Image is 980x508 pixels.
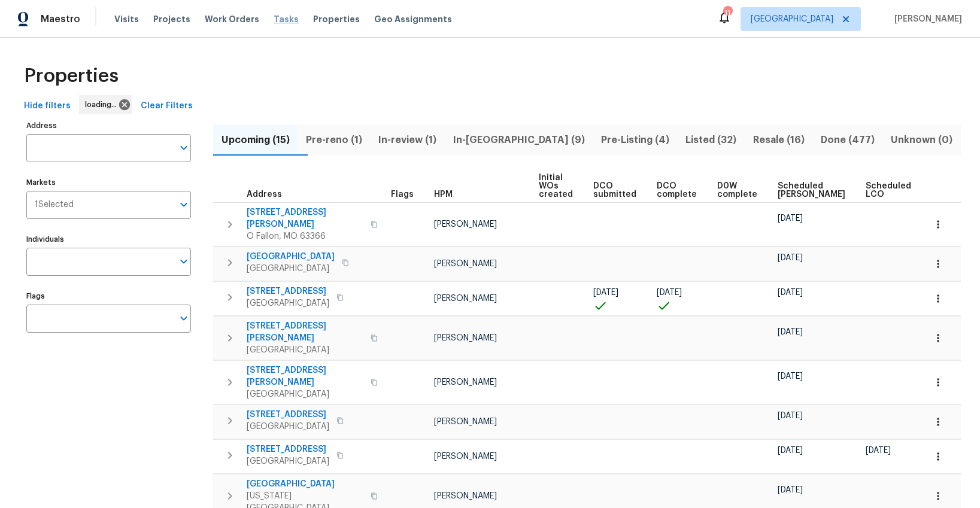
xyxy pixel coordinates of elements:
[374,13,452,25] span: Geo Assignments
[85,99,122,111] span: loading...
[600,132,670,148] span: Pre-Listing (4)
[247,285,329,297] span: [STREET_ADDRESS]
[778,214,803,223] span: [DATE]
[723,7,732,19] div: 11
[247,421,329,433] span: [GEOGRAPHIC_DATA]
[247,263,335,275] span: [GEOGRAPHIC_DATA]
[657,288,682,297] span: [DATE]
[434,492,497,500] span: [PERSON_NAME]
[452,132,585,148] span: In-[GEOGRAPHIC_DATA] (9)
[778,372,803,381] span: [DATE]
[685,132,738,148] span: Listed (32)
[593,182,636,199] span: DCO submitted
[141,99,193,114] span: Clear Filters
[247,320,363,344] span: [STREET_ADDRESS][PERSON_NAME]
[26,236,191,243] label: Individuals
[41,13,80,25] span: Maestro
[778,328,803,336] span: [DATE]
[434,378,497,387] span: [PERSON_NAME]
[378,132,438,148] span: In-review (1)
[247,206,363,230] span: [STREET_ADDRESS][PERSON_NAME]
[434,334,497,342] span: [PERSON_NAME]
[247,388,363,400] span: [GEOGRAPHIC_DATA]
[247,364,363,388] span: [STREET_ADDRESS][PERSON_NAME]
[26,293,191,300] label: Flags
[247,409,329,421] span: [STREET_ADDRESS]
[820,132,875,148] span: Done (477)
[247,478,363,490] span: [GEOGRAPHIC_DATA]
[247,443,329,455] span: [STREET_ADDRESS]
[114,13,139,25] span: Visits
[274,15,299,23] span: Tasks
[247,297,329,309] span: [GEOGRAPHIC_DATA]
[220,132,290,148] span: Upcoming (15)
[175,139,192,156] button: Open
[205,13,259,25] span: Work Orders
[434,294,497,303] span: [PERSON_NAME]
[26,122,191,129] label: Address
[434,260,497,268] span: [PERSON_NAME]
[778,412,803,420] span: [DATE]
[247,251,335,263] span: [GEOGRAPHIC_DATA]
[434,220,497,229] span: [PERSON_NAME]
[175,310,192,327] button: Open
[752,132,805,148] span: Resale (16)
[19,95,75,117] button: Hide filters
[890,13,962,25] span: [PERSON_NAME]
[778,486,803,494] span: [DATE]
[305,132,363,148] span: Pre-reno (1)
[717,182,757,199] span: D0W complete
[24,99,71,114] span: Hide filters
[35,200,74,210] span: 1 Selected
[866,182,911,199] span: Scheduled LCO
[247,190,282,199] span: Address
[136,95,198,117] button: Clear Filters
[79,95,132,114] div: loading...
[247,230,363,242] span: O Fallon, MO 63366
[890,132,954,148] span: Unknown (0)
[751,13,833,25] span: [GEOGRAPHIC_DATA]
[175,253,192,270] button: Open
[778,446,803,455] span: [DATE]
[434,418,497,426] span: [PERSON_NAME]
[247,455,329,467] span: [GEOGRAPHIC_DATA]
[434,452,497,461] span: [PERSON_NAME]
[778,182,845,199] span: Scheduled [PERSON_NAME]
[175,196,192,213] button: Open
[24,70,119,82] span: Properties
[434,190,453,199] span: HPM
[391,190,414,199] span: Flags
[866,446,891,455] span: [DATE]
[593,288,618,297] span: [DATE]
[313,13,360,25] span: Properties
[539,174,573,199] span: Initial WOs created
[778,254,803,262] span: [DATE]
[26,179,191,186] label: Markets
[153,13,190,25] span: Projects
[247,344,363,356] span: [GEOGRAPHIC_DATA]
[778,288,803,297] span: [DATE]
[657,182,697,199] span: DCO complete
